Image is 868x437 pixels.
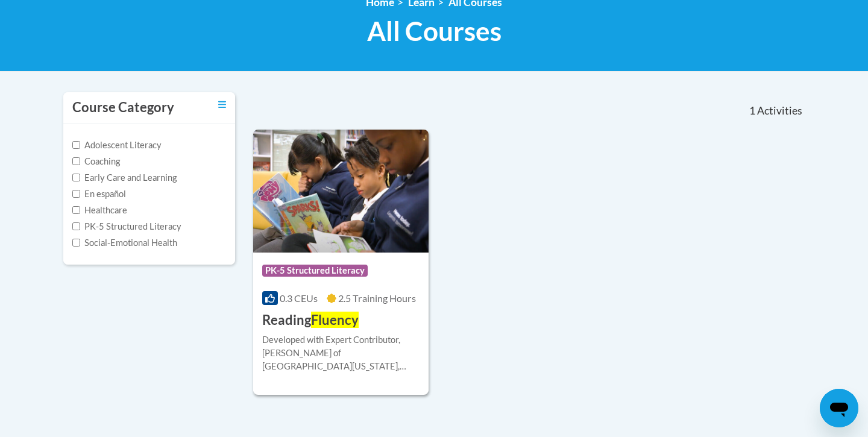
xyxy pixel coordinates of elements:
span: Fluency [311,312,359,328]
label: Healthcare [72,204,127,217]
h3: Reading [262,311,359,330]
label: Coaching [72,155,120,168]
span: 2.5 Training Hours [338,292,416,304]
h3: Course Category [72,98,174,117]
input: Checkbox for Options [72,174,80,181]
span: 0.3 CEUs [280,292,318,304]
a: Toggle collapse [218,98,226,112]
input: Checkbox for Options [72,141,80,149]
iframe: Button to launch messaging window [820,389,858,427]
input: Checkbox for Options [72,190,80,198]
span: Activities [757,104,802,118]
label: Social-Emotional Health [72,236,177,250]
span: PK-5 Structured Literacy [262,265,368,277]
label: En español [72,187,126,201]
input: Checkbox for Options [72,222,80,230]
div: Developed with Expert Contributor, [PERSON_NAME] of [GEOGRAPHIC_DATA][US_STATE], [GEOGRAPHIC_DATA... [262,333,420,373]
input: Checkbox for Options [72,206,80,214]
label: Early Care and Learning [72,171,177,184]
span: All Courses [367,15,502,47]
a: Course LogoPK-5 Structured Literacy0.3 CEUs2.5 Training Hours ReadingFluencyDeveloped with Expert... [253,130,429,395]
input: Checkbox for Options [72,239,80,247]
img: Course Logo [253,130,429,253]
span: 1 [749,104,755,118]
input: Checkbox for Options [72,157,80,165]
label: Adolescent Literacy [72,139,162,152]
label: PK-5 Structured Literacy [72,220,181,233]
